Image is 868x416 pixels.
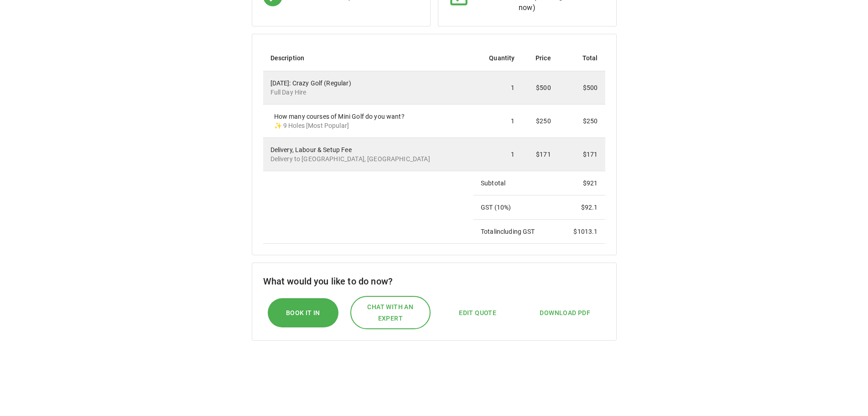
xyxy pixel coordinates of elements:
[558,71,605,105] td: $500
[558,220,605,244] td: $ 1013.1
[540,307,590,319] span: Download PDF
[558,105,605,138] td: $250
[270,145,466,163] div: Delivery, Labour & Setup Fee
[270,154,466,163] p: Delivery to [GEOGRAPHIC_DATA], [GEOGRAPHIC_DATA]
[270,88,466,97] p: Full Day Hire
[530,303,599,323] button: Download PDF
[268,298,338,328] button: Book it In
[473,171,558,195] td: Subtotal
[522,71,558,105] td: $500
[450,303,505,323] button: Edit Quote
[558,171,605,195] td: $ 921
[522,45,558,71] th: Price
[473,138,522,171] td: 1
[473,220,558,244] td: Total including GST
[274,121,466,130] p: ✨ 9 Holes [Most Popular]
[473,195,558,220] td: GST ( 10 %)
[473,105,522,138] td: 1
[558,45,605,71] th: Total
[286,307,320,319] span: Book it In
[473,71,522,105] td: 1
[558,138,605,171] td: $171
[263,274,605,289] h6: What would you like to do now?
[350,296,431,329] button: Chat with an expert
[360,301,421,324] span: Chat with an expert
[263,45,473,71] th: Description
[270,79,466,97] div: [DATE]: Crazy Golf (Regular)
[558,195,605,220] td: $ 92.1
[274,112,466,130] div: How many courses of Mini Golf do you want?
[522,105,558,138] td: $250
[522,138,558,171] td: $171
[459,307,496,319] span: Edit Quote
[473,45,522,71] th: Quantity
